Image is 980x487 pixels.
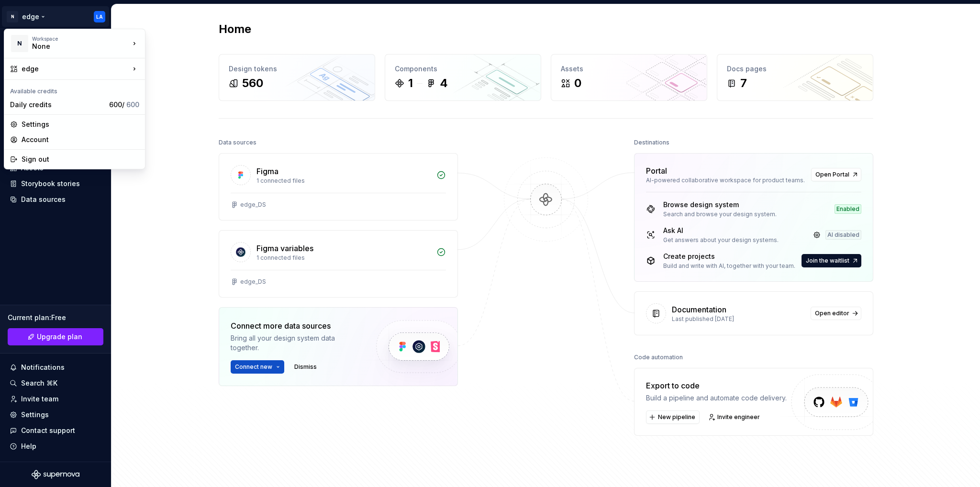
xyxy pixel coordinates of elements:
div: None [32,42,113,51]
div: Sign out [22,155,139,164]
span: 600 [126,100,139,109]
div: Account [22,135,139,144]
div: N [11,35,28,52]
div: Available credits [6,82,143,97]
div: Daily credits [10,100,105,110]
span: 600 / [109,100,139,109]
div: Settings [22,120,139,129]
div: Workspace [32,36,130,42]
div: edge [22,64,130,74]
